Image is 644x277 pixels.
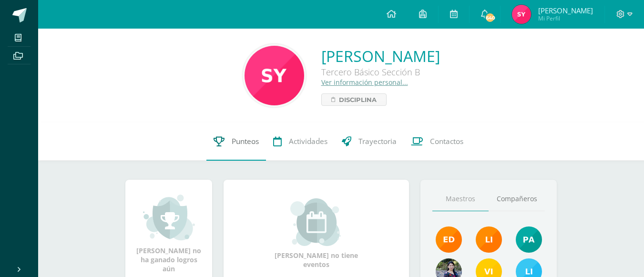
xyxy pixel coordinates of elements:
img: 0aa53c0745a0659898462b4f1c47c08b.png [512,5,531,24]
a: Maestros [432,187,489,211]
span: Punteos [232,136,259,146]
a: Contactos [404,123,470,161]
span: 640 [485,12,495,23]
span: Mi Perfil [538,14,593,22]
span: [PERSON_NAME] [538,6,593,15]
img: achievement_small.png [143,194,195,241]
a: Disciplina [321,93,387,106]
a: Ver información personal... [321,78,408,87]
img: 40c28ce654064086a0d3fb3093eec86e.png [516,226,542,253]
img: 2c806240ae564081ed1580ca1ad6c7d7.png [245,46,304,105]
img: f40e456500941b1b33f0807dd74ea5cf.png [436,226,462,253]
span: Contactos [430,136,463,146]
a: Compañeros [489,187,545,211]
img: event_small.png [290,198,342,246]
a: [PERSON_NAME] [321,46,440,66]
div: Tercero Básico Sección B [321,66,440,78]
span: Trayectoria [358,136,397,146]
div: [PERSON_NAME] no tiene eventos [269,198,364,269]
span: Disciplina [339,94,377,105]
div: [PERSON_NAME] no ha ganado logros aún [135,194,203,273]
a: Punteos [206,123,266,161]
a: Trayectoria [335,123,404,161]
span: Actividades [289,136,327,146]
a: Actividades [266,123,335,161]
img: cefb4344c5418beef7f7b4a6cc3e812c.png [476,226,502,253]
